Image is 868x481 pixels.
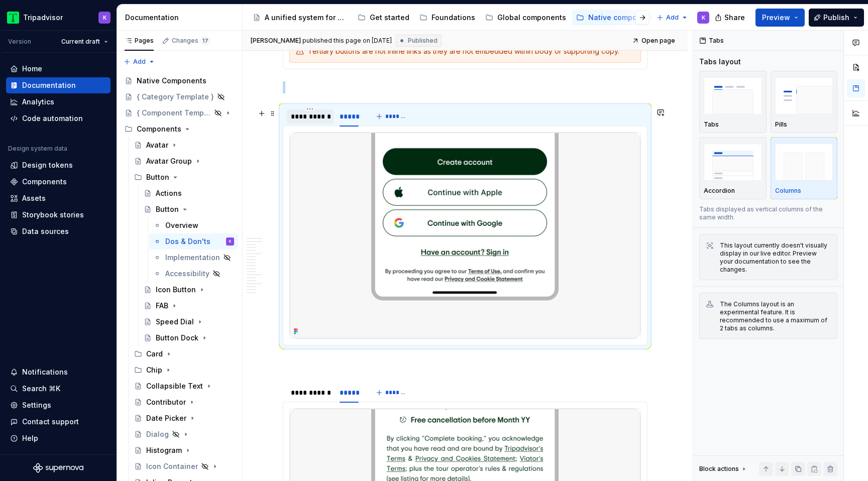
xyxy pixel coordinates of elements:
a: FAB [140,298,238,314]
div: Search ⌘K [22,384,60,394]
div: Card [130,346,238,362]
img: placeholder [704,77,762,114]
div: This layout currently doesn't visually display in our live editor. Preview your documentation to ... [720,242,831,274]
div: Button [156,204,179,214]
span: Add [133,58,146,66]
div: Histogram [146,445,182,455]
div: Tripadvisor [23,13,63,23]
div: Avatar Group [146,156,192,166]
div: Date Picker [146,413,186,423]
div: Button [130,169,238,185]
div: A unified system for every journey. [265,13,348,23]
span: Publish [823,13,849,23]
button: TripadvisorK [2,7,115,28]
a: Settings [6,397,111,413]
div: Foundations [431,13,475,23]
span: Published [408,37,438,45]
a: Button Dock [140,330,238,346]
div: Assets [22,193,46,203]
img: placeholder [704,144,762,180]
button: Publish [809,9,864,27]
a: Native Components [121,73,238,89]
a: Data sources [6,223,111,239]
a: A unified system for every journey. [249,10,352,26]
a: Avatar Group [130,153,238,169]
button: placeholderPills [771,71,838,133]
a: Speed Dial [140,314,238,330]
a: Documentation [6,77,111,93]
div: Pages [125,37,154,45]
div: Components [121,121,238,137]
a: { Component Template } [121,105,238,121]
button: Search ⌘K [6,381,111,397]
img: 0ed0e8b8-9446-497d-bad0-376821b19aa5.png [7,12,19,24]
a: Home [6,61,111,77]
div: Overview [165,220,198,230]
a: Icon Container [130,458,238,474]
span: Current draft [61,38,100,46]
p: Columns [775,187,801,195]
span: Preview [762,13,790,23]
p: Pills [775,121,787,129]
a: Code automation [6,110,111,127]
a: Contributor [130,394,238,410]
a: { Category Template } [121,89,238,105]
a: Dos & Don'tsK [149,233,238,250]
span: Add [666,14,679,22]
span: 17 [200,37,210,45]
div: Tabs layout [699,57,741,67]
a: Icon Button [140,282,238,298]
div: Accessibility [165,269,209,279]
span: [PERSON_NAME] [251,37,301,45]
div: Card [146,349,163,359]
div: Changes [172,37,210,45]
img: placeholder [775,77,833,114]
div: Components [137,124,181,134]
a: Implementation [149,250,238,266]
div: Collapsible Text [146,381,203,391]
div: Icon Container [146,461,198,471]
div: Global components [497,13,566,23]
button: Contact support [6,414,111,430]
button: Preview [755,9,805,27]
div: { Category Template } [137,92,214,102]
div: K [229,236,232,247]
p: Tabs [704,121,719,129]
div: The Columns layout is an experimental feature. It is recommended to use a maximum of 2 tabs as co... [720,300,831,332]
a: Global components [481,10,570,26]
div: Data sources [22,226,69,236]
div: Dos & Don'ts [165,236,210,247]
div: Design tokens [22,160,73,170]
div: Documentation [125,13,238,23]
div: Implementation [165,253,220,263]
button: placeholderColumns [771,137,838,199]
div: Code automation [22,113,83,124]
button: Share [710,9,751,27]
section-item: Asset [289,132,641,339]
div: Contributor [146,397,186,407]
a: Collapsible Text [130,378,238,394]
a: Button [140,201,238,217]
div: Dialog [146,429,169,439]
p: Tabs displayed as vertical columns of the same width. [699,205,837,221]
a: Components [6,174,111,190]
a: Assets [6,190,111,206]
div: Block actions [699,465,739,473]
div: Components [22,177,67,187]
button: Add [121,55,158,69]
div: Settings [22,400,51,410]
div: FAB [156,301,168,311]
a: Accessibility [149,266,238,282]
button: placeholderAccordion [699,137,767,199]
div: Icon Button [156,285,196,295]
a: Open page [629,34,680,48]
div: Button Dock [156,333,198,343]
div: Documentation [22,80,76,90]
div: Native components [588,13,657,23]
span: Share [724,13,745,23]
div: Page tree [249,8,652,28]
div: Button [146,172,169,182]
img: placeholder [775,144,833,180]
div: Analytics [22,97,54,107]
div: Design system data [8,145,67,153]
